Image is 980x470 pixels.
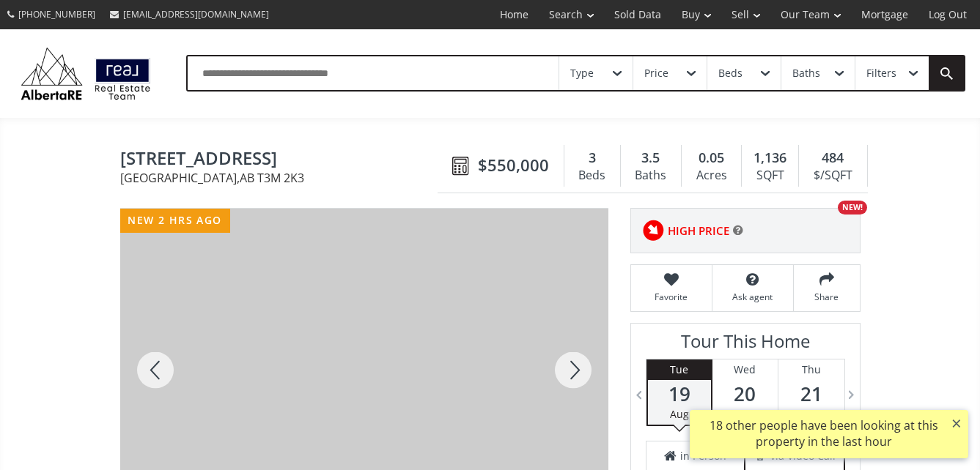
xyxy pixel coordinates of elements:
span: 19 [648,384,711,404]
span: Favorite [638,291,704,303]
div: Filters [866,68,896,78]
span: Aug [735,407,754,421]
span: [PHONE_NUMBER] [18,8,95,20]
div: NEW! [838,201,867,215]
h3: Tour This Home [646,331,845,359]
a: [EMAIL_ADDRESS][DOMAIN_NAME] [103,1,276,28]
div: SQFT [749,165,791,187]
div: 18 other people have been looking at this property in the last hour [697,417,950,451]
span: HIGH PRICE [668,223,729,239]
div: Price [644,68,668,78]
span: 1,136 [754,149,786,168]
span: Aug [802,407,821,421]
span: 20 [712,384,778,404]
div: Baths [792,68,820,78]
div: new 2 hrs ago [120,209,230,233]
div: Acres [689,165,734,187]
div: 484 [806,149,859,168]
div: 3.5 [628,149,674,168]
div: Baths [628,165,674,187]
div: Type [570,68,594,78]
img: Logo [15,44,157,103]
span: [GEOGRAPHIC_DATA] , AB T3M 2K3 [120,172,445,184]
div: $/SQFT [806,165,859,187]
div: Beds [572,165,613,187]
img: rating icon [638,216,668,245]
span: [EMAIL_ADDRESS][DOMAIN_NAME] [123,8,269,20]
div: Beds [718,68,743,78]
span: Share [801,291,852,303]
div: Wed [712,359,778,380]
span: Ask agent [720,291,786,303]
button: × [945,410,968,436]
span: 21 [778,384,844,404]
div: Thu [778,359,844,380]
div: 0.05 [689,149,734,168]
span: 117 Mahogany Drive SE [120,149,445,171]
span: in Person [680,449,726,463]
span: $550,000 [478,154,549,176]
div: Tue [648,359,711,380]
div: 3 [572,149,613,168]
span: Aug [670,407,689,421]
